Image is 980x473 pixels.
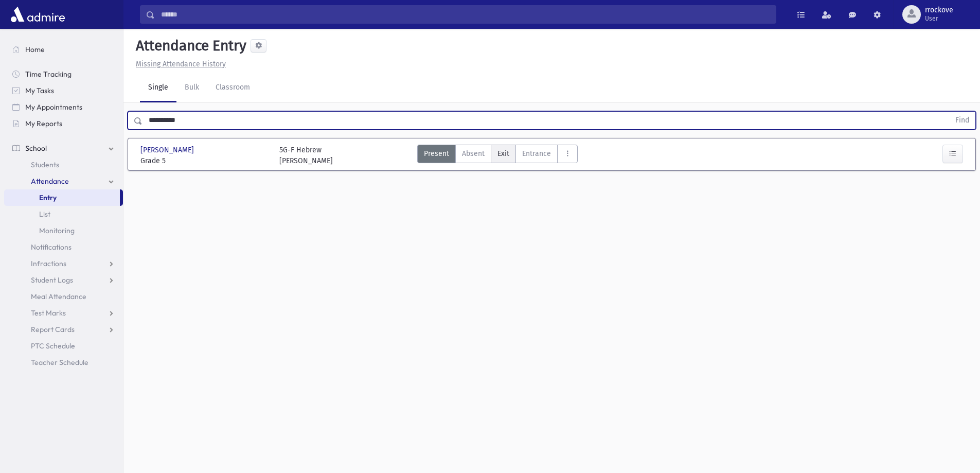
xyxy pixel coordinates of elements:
a: My Reports [4,115,123,132]
a: My Tasks [4,82,123,99]
a: Student Logs [4,272,123,288]
a: Classroom [207,74,258,102]
span: PTC Schedule [31,341,75,351]
span: Students [31,160,59,169]
div: 5G-F Hebrew [PERSON_NAME] [279,145,333,166]
a: Notifications [4,239,123,255]
span: My Tasks [25,86,54,95]
a: Students [4,156,123,173]
a: Home [4,41,123,58]
span: Test Marks [31,308,66,318]
span: Entrance [522,148,551,159]
span: Infractions [31,259,66,268]
span: List [39,209,50,219]
a: Teacher Schedule [4,354,123,371]
a: Single [140,74,176,102]
input: Search [155,5,776,24]
span: Attendance [31,177,69,186]
a: Monitoring [4,222,123,239]
a: Meal Attendance [4,288,123,305]
span: Grade 5 [140,155,269,166]
a: Entry [4,189,120,206]
span: Present [424,148,449,159]
div: AttTypes [417,145,578,166]
span: Absent [462,148,485,159]
span: Notifications [31,242,72,252]
a: Bulk [176,74,207,102]
span: My Appointments [25,102,82,112]
span: Exit [497,148,509,159]
span: Monitoring [39,226,75,235]
u: Missing Attendance History [136,60,226,68]
span: Time Tracking [25,69,72,79]
a: Infractions [4,255,123,272]
a: Attendance [4,173,123,189]
a: My Appointments [4,99,123,115]
a: List [4,206,123,222]
span: [PERSON_NAME] [140,145,196,155]
span: Meal Attendance [31,292,86,301]
span: School [25,144,47,153]
a: PTC Schedule [4,338,123,354]
a: Missing Attendance History [132,60,226,68]
span: My Reports [25,119,62,128]
a: Time Tracking [4,66,123,82]
span: Entry [39,193,57,202]
span: Student Logs [31,275,73,285]
span: Teacher Schedule [31,358,88,367]
h5: Attendance Entry [132,37,246,55]
img: AdmirePro [8,4,67,25]
span: Report Cards [31,325,75,334]
a: Report Cards [4,321,123,338]
span: rrockove [925,6,953,14]
span: User [925,14,953,23]
span: Home [25,45,45,54]
button: Find [949,112,975,129]
a: Test Marks [4,305,123,321]
a: School [4,140,123,156]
